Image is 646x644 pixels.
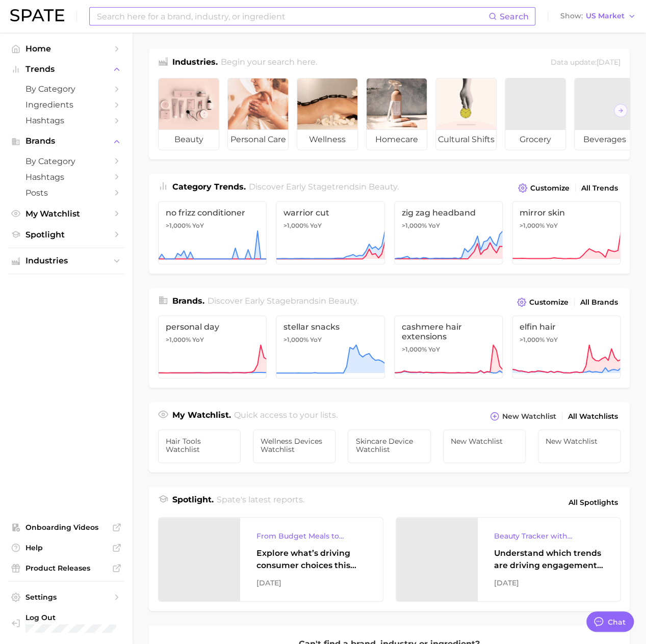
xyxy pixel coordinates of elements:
span: cashmere hair extensions [402,322,495,341]
a: stellar snacks>1,000% YoY [276,315,384,379]
a: grocery [505,78,566,150]
h2: Quick access to your lists. [234,409,338,423]
span: >1,000% [402,345,427,353]
span: Hashtags [25,172,107,182]
span: Discover Early Stage brands in . [208,296,358,306]
span: >1,000% [283,336,308,343]
span: All Brands [580,298,618,307]
span: >1,000% [520,336,545,343]
a: homecare [366,78,427,150]
a: Hair Tools Watchlist [158,430,241,463]
div: Data update: [DATE] [551,56,621,70]
a: no frizz conditioner>1,000% YoY [158,201,267,264]
span: Hair Tools Watchlist [166,437,233,453]
h2: Spate's latest reports. [217,494,304,511]
a: Posts [8,185,124,201]
span: >1,000% [166,222,191,229]
span: stellar snacks [283,322,377,332]
span: personal day [166,322,259,332]
span: Posts [25,188,107,198]
span: All Spotlights [569,496,618,508]
a: New Watchlist [443,430,526,463]
span: All Watchlists [568,412,618,421]
h2: Begin your search here. [221,56,317,70]
span: warrior cut [283,208,377,218]
button: Brands [8,133,124,149]
span: My Watchlist [25,209,107,219]
span: by Category [25,84,107,94]
a: All Watchlists [565,410,621,423]
span: Industries [25,256,107,265]
button: New Watchlist [487,409,559,423]
span: Wellness Devices Watchlist [261,437,328,453]
a: All Trends [579,181,621,195]
a: personal day>1,000% YoY [158,315,267,379]
a: Skincare Device Watchlist [348,430,430,463]
h1: My Watchlist. [172,409,231,423]
span: Brands [25,137,107,146]
span: YoY [192,222,204,230]
a: warrior cut>1,000% YoY [276,201,384,264]
span: YoY [428,222,440,230]
span: New Watchlist [502,412,556,421]
span: by Category [25,156,107,166]
a: All Spotlights [566,494,621,511]
a: All Brands [578,296,621,309]
span: YoY [546,336,558,344]
span: homecare [367,129,427,150]
span: Show [560,13,583,19]
input: Search here for a brand, industry, or ingredient [96,8,488,25]
span: grocery [505,129,565,150]
button: ShowUS Market [558,10,638,23]
span: YoY [310,336,322,344]
a: cashmere hair extensions>1,000% YoY [394,315,503,379]
span: Customize [530,184,570,193]
span: beauty [328,296,357,306]
a: Ingredients [8,97,124,113]
h1: Spotlight. [172,494,214,511]
span: wellness [297,129,357,150]
span: New Watchlist [546,437,613,445]
a: Product Releases [8,560,124,576]
span: beverages [575,129,635,150]
a: Beauty Tracker with Popularity IndexUnderstand which trends are driving engagement across platfor... [396,517,621,602]
a: wellness [297,78,358,150]
button: Scroll Right [614,104,627,117]
a: Log out. Currently logged in with e-mail pryan@sharkninja.com. [8,610,124,636]
span: Brands . [172,296,204,306]
a: My Watchlist [8,206,124,222]
span: Settings [25,593,107,602]
span: New Watchlist [451,437,518,445]
span: beauty [369,182,397,192]
span: zig zag headband [402,208,495,218]
a: Help [8,540,124,555]
span: elfin hair [520,322,613,332]
span: YoY [428,345,440,354]
a: Wellness Devices Watchlist [253,430,335,463]
span: beauty [159,129,219,150]
a: elfin hair>1,000% YoY [512,315,621,379]
span: YoY [192,336,204,344]
span: YoY [310,222,322,230]
span: Onboarding Videos [25,523,107,532]
h1: Industries. [172,56,218,70]
a: New Watchlist [538,430,621,463]
img: SPATE [10,9,64,21]
span: Log Out [25,613,116,622]
span: mirror skin [520,208,613,218]
div: [DATE] [256,577,367,589]
button: Industries [8,253,124,269]
a: cultural shifts [435,78,497,150]
span: Trends [25,65,107,74]
span: Home [25,44,107,53]
a: mirror skin>1,000% YoY [512,201,621,264]
a: Hashtags [8,113,124,128]
a: zig zag headband>1,000% YoY [394,201,503,264]
div: [DATE] [494,577,604,589]
span: personal care [228,129,288,150]
a: From Budget Meals to Functional Snacks: Food & Beverage Trends Shaping Consumer Behavior This Sch... [158,517,383,602]
span: Category Trends . [172,182,246,192]
span: US Market [586,13,625,19]
a: by Category [8,153,124,169]
button: Customize [515,181,572,195]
